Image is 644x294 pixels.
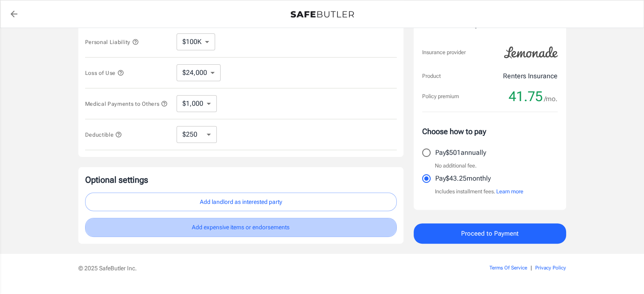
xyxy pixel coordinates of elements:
[85,129,122,140] button: Deductible
[422,92,459,101] p: Policy premium
[461,228,519,239] span: Proceed to Payment
[435,173,491,184] p: Pay $43.25 monthly
[435,187,523,196] p: Includes installment fees.
[544,93,558,105] span: /mo.
[422,48,466,57] p: Insurance provider
[78,264,442,272] p: © 2025 SafeButler Inc.
[435,162,477,170] p: No additional fee.
[435,148,486,158] p: Pay $501 annually
[85,192,397,212] button: Add landlord as interested party
[85,99,168,109] button: Medical Payments to Others
[509,88,543,105] span: 41.75
[85,174,397,186] p: Optional settings
[414,223,566,244] button: Proceed to Payment
[85,39,139,45] span: Personal Liability
[499,41,563,64] img: Lemonade
[85,70,124,76] span: Loss of Use
[85,37,139,47] button: Personal Liability
[6,5,22,22] a: back to quotes
[85,132,122,138] span: Deductible
[489,265,527,271] a: Terms Of Service
[85,218,397,237] button: Add expensive items or endorsements
[535,265,566,271] a: Privacy Policy
[496,187,523,196] button: Learn more
[503,71,558,81] p: Renters Insurance
[290,11,354,18] img: Back to quotes
[85,68,124,78] button: Loss of Use
[531,265,532,271] span: |
[422,126,558,137] p: Choose how to pay
[422,72,441,80] p: Product
[85,101,168,107] span: Medical Payments to Others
